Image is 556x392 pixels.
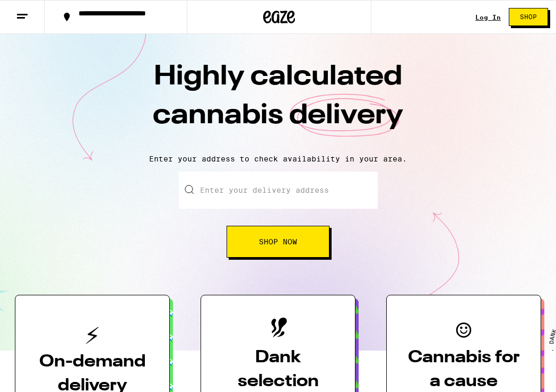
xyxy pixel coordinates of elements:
p: Enter your address to check availability in your area. [11,155,545,163]
span: Shop Now [259,238,297,245]
span: Shop [520,14,537,20]
h1: Highly calculated cannabis delivery [92,58,464,146]
button: Shop [509,8,548,26]
span: Hi. Need any help? [6,7,76,16]
input: Enter your delivery address [179,172,378,209]
a: Shop [501,8,556,26]
a: Log In [475,14,501,21]
button: Shop Now [227,226,329,258]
